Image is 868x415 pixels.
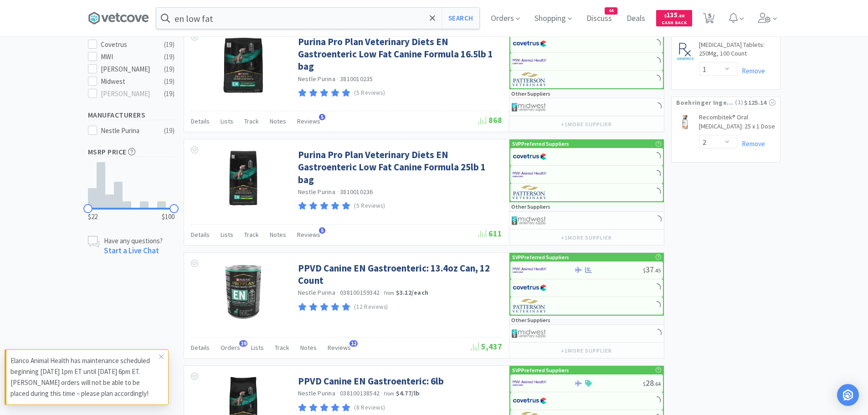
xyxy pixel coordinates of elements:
span: · [337,389,339,397]
span: 3810010235 [340,75,373,83]
span: Notes [270,117,286,125]
img: 7059a757c9884f68adc5a653f2cde827_487012.png [676,115,694,129]
span: 28 [643,378,661,388]
span: $ [664,13,667,19]
button: +1more supplier [556,231,616,244]
span: · [337,288,339,297]
h5: Manufacturers [88,110,175,120]
span: 12 [349,340,358,347]
img: f6b2451649754179b5b4e0c70c3f7cb0_2.png [513,263,547,277]
span: 44 [605,8,617,14]
span: Track [244,117,259,125]
div: [PERSON_NAME] [101,88,157,99]
img: f5e969b455434c6296c6d81ef179fa71_3.png [513,299,547,313]
span: 5,437 [471,341,502,352]
span: · [381,389,383,397]
img: 4dd14cff54a648ac9e977f0c5da9bc2e_5.png [512,214,546,227]
span: . 80 [678,13,684,19]
span: 038100159342 [340,288,380,297]
span: $100 [162,211,175,222]
span: 868 [478,115,502,125]
div: ( 19 ) [164,76,175,87]
button: +1more supplier [556,118,616,131]
span: 3810010236 [340,188,373,196]
span: Orders [221,343,240,352]
img: 50b4c47f749447b4b60bd6d78d2e4f09_481611.png [214,36,273,95]
span: Reviews [297,117,320,125]
div: $125.14 [744,97,775,108]
strong: $3.12 / each [396,288,429,297]
a: PPVD Canine EN Gastroenteric: 13.4oz Can, 12 Count [298,262,500,287]
img: f5e969b455434c6296c6d81ef179fa71_3.png [513,72,547,86]
img: 77fca1acd8b6420a9015268ca798ef17_1.png [513,150,547,164]
p: SVP Preferred Suppliers [512,253,569,261]
span: $ [643,380,646,387]
div: Covetrus [101,39,157,50]
span: · [381,288,383,297]
div: [PERSON_NAME] [101,64,157,75]
span: Lists [251,343,264,352]
p: (12 Reviews) [354,302,388,312]
span: 19 [239,340,247,347]
span: 611 [478,228,502,239]
a: Remove [737,139,765,148]
a: Purina Pro Plan Veterinary Diets EN Gastroenteric Low Fat Canine Formula 16.5lb 1 bag [298,36,500,73]
a: Nestle Purina [298,75,335,83]
span: Track [275,343,289,352]
a: Purina Pro Plan Veterinary Diets EN Gastroenteric Low Fat Canine Formula 25lb 1 bag [298,149,500,186]
span: Details [191,117,210,125]
span: . 45 [654,267,661,274]
h5: MSRP Price [88,147,175,157]
span: 5 [319,227,325,234]
img: f6b2451649754179b5b4e0c70c3f7cb0_2.png [513,376,547,390]
span: . 64 [654,380,661,387]
span: Lists [221,231,233,239]
div: ( 19 ) [164,51,175,62]
img: 77fca1acd8b6420a9015268ca798ef17_1.png [513,37,547,51]
a: PPVD Canine EN Gastroenteric: 6lb [298,375,444,387]
span: Reviews [297,231,320,239]
p: Other Suppliers [511,89,550,98]
button: +1more supplier [556,344,616,357]
span: 5 [319,114,325,120]
img: f5e969b455434c6296c6d81ef179fa71_3.png [513,185,547,199]
img: e875b1cd795845f89f409d2b766b26a9_430889.jpeg [676,42,694,61]
a: $135.80Cash Back [656,6,692,31]
div: Midwest [101,76,157,87]
a: [MEDICAL_DATA] Tablets: 250Mg, 100 Count [699,41,776,62]
img: 77fca1acd8b6420a9015268ca798ef17_1.png [513,394,547,408]
img: 4dd14cff54a648ac9e977f0c5da9bc2e_5.png [512,100,546,114]
a: Nestle Purina [298,389,335,397]
strong: $4.77 / lb [396,389,420,397]
span: Boehringer Ingelheim [676,97,734,108]
span: 37 [643,264,661,275]
button: Search [442,8,479,29]
p: Elanco Animal Health has maintenance scheduled beginning [DATE] 1pm ET until [DATE] 6pm ET. [PERS... [10,355,159,399]
p: (5 Reviews) [354,201,385,211]
p: (8 Reviews) [354,403,385,413]
span: Cash Back [662,20,687,26]
div: Nestle Purina [101,125,157,136]
span: from [384,290,394,296]
p: SVP Preferred Suppliers [512,139,569,148]
p: Other Suppliers [511,316,550,324]
input: Search by item, sku, manufacturer, ingredient, size... [156,8,479,29]
a: Start a Live Chat [104,246,159,256]
span: Reviews [328,343,351,352]
span: Lists [221,117,233,125]
img: 77fca1acd8b6420a9015268ca798ef17_1.png [513,281,547,295]
div: ( 19 ) [164,64,175,75]
div: MWI [101,51,157,62]
img: 5aee7ee080934fe484e17fe342375972_482620.png [214,262,273,321]
span: ( 1 ) [734,98,744,107]
div: ( 19 ) [164,39,175,50]
a: Remove [737,67,765,75]
span: Notes [270,231,286,239]
div: ( 19 ) [164,125,175,136]
span: $ [643,267,646,274]
span: $22 [88,211,98,222]
span: · [337,75,339,83]
span: from [384,390,394,397]
img: f25ea7879e564a7290428705b30f9a40_481618.png [214,149,273,208]
a: Nestle Purina [298,288,335,297]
